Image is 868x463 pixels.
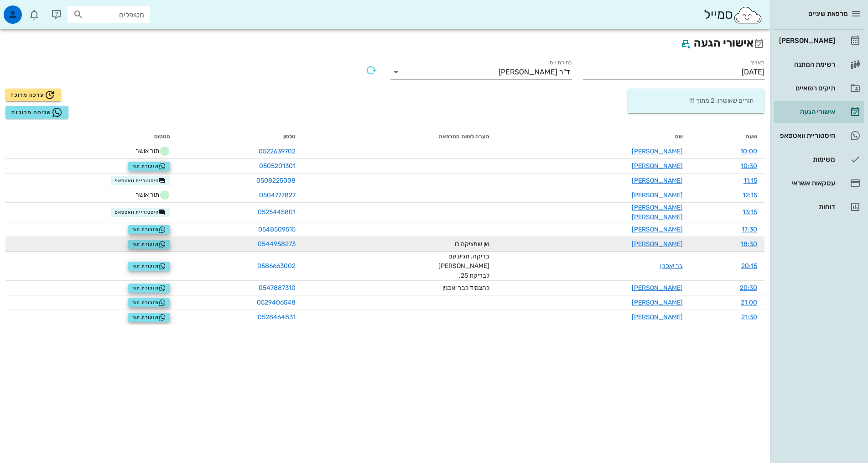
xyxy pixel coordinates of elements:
span: עדכון מרוכז [11,89,55,100]
a: 0544958273 [258,240,296,248]
a: 20:15 [741,262,757,270]
button: עדכון מרוכז [5,89,61,101]
a: [PERSON_NAME] [632,226,683,233]
a: [PERSON_NAME] [774,30,864,52]
a: משימות [774,148,864,170]
button: תזכורת תור [128,240,171,249]
label: בחירת יומן [548,59,572,66]
span: תור אושר [135,146,170,157]
span: שעה [746,133,757,140]
a: 12:15 [743,191,757,199]
span: הערה לצוות המרפאה [439,133,489,140]
a: דוחות [774,196,864,218]
button: תזכורת תור [128,225,171,234]
button: היסטוריית וואטסאפ [111,176,170,185]
a: עסקאות אשראי [774,172,864,194]
a: 21:30 [741,313,757,321]
a: [PERSON_NAME] [632,191,683,199]
a: [PERSON_NAME] [632,284,683,292]
span: תזכורת תור [132,163,166,170]
button: היסטוריית וואטסאפ [111,208,170,217]
span: טלפון [283,133,296,140]
div: בחירת יומןד"ר [PERSON_NAME] [390,65,572,79]
h2: אישורי הגעה [5,35,764,52]
a: 0504777827 [259,191,296,199]
span: היסטוריית וואטסאפ [115,177,166,184]
button: תזכורת תור [128,262,171,271]
a: בר יאכנין [660,262,683,270]
span: תזכורת תור [132,226,166,233]
a: [PERSON_NAME] [632,313,683,321]
a: [PERSON_NAME] [632,147,683,155]
button: תזכורת תור [128,298,171,307]
a: 20:30 [740,284,757,292]
th: שעה [690,130,764,144]
div: רשימת המתנה [777,61,835,68]
button: תזכורת תור [128,162,171,171]
div: שן שמציקה לו [421,239,489,249]
a: [PERSON_NAME] [632,177,683,184]
span: תזכורת תור [132,299,166,306]
span: תזכורת תור [132,241,166,248]
div: היסטוריית וואטסאפ [777,132,835,139]
a: 10:30 [741,162,757,170]
div: ד"ר [PERSON_NAME] [499,68,570,76]
a: 0529406548 [257,299,296,306]
div: בדיקה. תגיע עם [PERSON_NAME] לבדיקת 25. [421,252,489,280]
span: שם [675,133,683,140]
a: 0522639702 [259,147,296,155]
span: תג [27,7,32,13]
a: [PERSON_NAME] [632,162,683,170]
img: SmileCloud logo [733,6,763,24]
span: תזכורת תור [132,314,166,321]
button: שליחה מרוכזת [5,106,68,119]
a: 0508225008 [256,177,296,184]
a: 10:00 [740,147,757,155]
a: 0505201301 [259,162,296,170]
span: סטטוס [154,133,170,140]
a: אישורי הגעה [774,101,864,123]
div: להצמיד לבר יאכנין [421,283,489,293]
div: אישורי הגעה [777,108,835,116]
a: 18:30 [741,240,757,248]
div: תיקים רפואיים [777,84,835,92]
button: תזכורת תור [128,284,171,293]
a: [PERSON_NAME] [632,240,683,248]
a: 17:30 [742,226,757,233]
div: תורים שאושרו: 2 מתוך 11 [631,89,761,113]
div: משימות [777,156,835,163]
label: תאריך [750,59,765,66]
a: 21:00 [741,299,757,306]
th: שם [497,130,690,144]
a: היסטוריית וואטסאפ [774,125,864,147]
div: דוחות [777,203,835,210]
span: תזכורת תור [132,284,166,292]
a: 11:15 [743,177,757,184]
a: 0547887310 [259,284,296,292]
a: 0548509515 [258,226,296,233]
a: [PERSON_NAME] [PERSON_NAME] [632,204,683,221]
span: תזכורת תור [132,263,166,270]
a: [PERSON_NAME] [632,299,683,306]
a: 13:15 [743,208,757,216]
span: שליחה מרוכזת [11,107,62,118]
th: טלפון [177,130,303,144]
span: מרפאת שיניים [808,10,848,18]
a: רשימת המתנה [774,53,864,75]
div: [PERSON_NAME] [777,37,835,44]
a: 0528464831 [258,313,296,321]
div: עסקאות אשראי [777,179,835,187]
th: הערה לצוות המרפאה [303,130,496,144]
button: תזכורת תור [128,313,171,322]
span: היסטוריית וואטסאפ [115,209,166,216]
th: סטטוס [5,130,177,144]
a: 0586663002 [257,262,296,270]
span: תור אושר [135,189,170,200]
a: 0525445801 [258,208,296,216]
div: סמייל [704,5,763,25]
a: תיקים רפואיים [774,77,864,99]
